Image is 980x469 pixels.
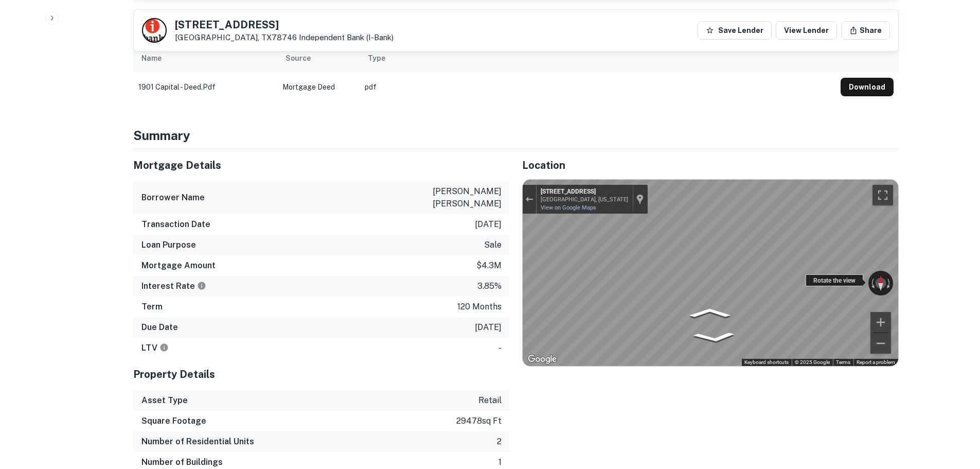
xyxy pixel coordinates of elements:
div: scrollable content [133,44,899,101]
h5: Mortgage Details [133,158,510,173]
button: Toggle fullscreen view [872,185,893,205]
button: Download [841,78,894,96]
h6: Loan Purpose [141,239,196,251]
button: Reset the view [876,271,886,296]
p: retail [478,394,502,407]
h6: Number of Residential Units [141,436,254,448]
div: [STREET_ADDRESS] [541,188,628,196]
path: Go South, Capital Pkwy [681,329,747,346]
a: Independent Bank (i-bank) [299,33,394,42]
a: Show location on map [636,194,644,205]
p: [GEOGRAPHIC_DATA], TX78746 [175,33,394,42]
button: Rotate counterclockwise [868,271,876,296]
path: Go North, Capital Pkwy [679,305,741,320]
td: Mortgage Deed [277,73,360,101]
button: Zoom out [870,333,891,354]
h5: Location [522,158,899,173]
div: Map [523,180,898,366]
h6: Asset Type [141,394,188,407]
p: sale [484,239,502,251]
a: Report a problem [857,359,895,365]
button: Zoom in [870,312,891,333]
p: 120 months [457,301,502,313]
div: Rotate the view [806,274,863,286]
p: [DATE] [475,218,502,231]
div: Street View [523,180,898,366]
p: - [498,342,502,354]
a: Open this area in Google Maps (opens a new window) [525,353,559,366]
td: pdf [360,73,835,101]
img: Google [525,353,559,366]
button: Rotate clockwise [886,271,893,296]
div: [GEOGRAPHIC_DATA], [US_STATE] [541,196,628,203]
h6: Term [141,301,163,313]
p: $4.3m [476,259,502,272]
td: 1901 capital - deed.pdf [133,73,277,101]
th: Type [360,44,835,73]
a: View on Google Maps [541,204,596,211]
h6: Borrower Name [141,192,205,204]
svg: The interest rates displayed on the website are for informational purposes only and may be report... [197,281,206,290]
span: © 2025 Google [795,359,830,365]
p: 29478 sq ft [456,415,502,427]
button: Save Lender [698,21,772,40]
h6: Square Footage [141,415,206,427]
a: View Lender [776,21,837,40]
p: 1 [498,456,502,468]
p: [DATE] [475,321,502,334]
h6: Interest Rate [141,280,206,292]
h5: [STREET_ADDRESS] [175,20,394,30]
h6: Transaction Date [141,218,210,231]
svg: LTVs displayed on the website are for informational purposes only and may be reported incorrectly... [159,343,169,352]
h6: Due Date [141,321,178,334]
th: Name [133,44,277,73]
h6: LTV [141,342,169,354]
h4: Summary [133,126,899,145]
button: Share [841,21,890,40]
a: Terms (opens in new tab) [836,359,850,365]
p: 3.85% [477,280,502,292]
p: [PERSON_NAME] [PERSON_NAME] [409,185,502,210]
button: Exit the Street View [523,192,536,206]
p: 2 [497,436,502,448]
h6: Number of Buildings [141,456,223,468]
button: Keyboard shortcuts [744,359,789,366]
h5: Property Details [133,367,510,382]
h6: Mortgage Amount [141,259,216,272]
div: Name [141,52,162,64]
div: Type [368,52,385,64]
iframe: Chat Widget [929,387,980,436]
th: Source [277,44,360,73]
div: Source [286,52,311,64]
